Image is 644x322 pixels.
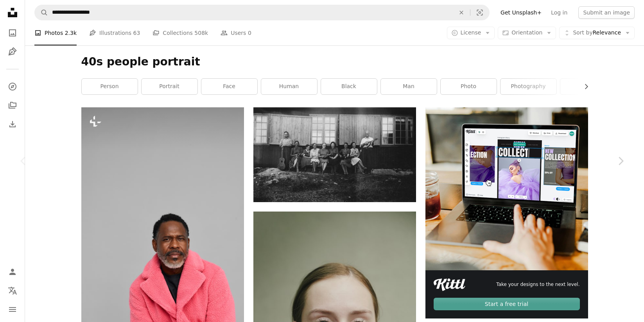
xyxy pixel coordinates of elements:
[221,20,251,45] a: Users 0
[496,281,579,288] span: Take your designs to the next level.
[441,79,497,94] a: photo
[597,123,644,199] a: Next
[573,29,621,37] span: Relevance
[434,279,466,291] img: file-1711049718225-ad48364186d3image
[201,79,257,94] a: face
[425,107,588,270] img: file-1719664959749-d56c4ff96871image
[194,29,208,37] span: 508k
[81,212,244,219] a: a man in a pink coat posing for a picture
[560,79,616,94] a: grey
[496,6,546,19] a: Get Unsplash+
[381,79,437,94] a: man
[461,29,481,36] span: License
[5,79,20,94] a: Explore
[5,283,20,298] button: Language
[470,5,489,20] button: Visual search
[5,25,20,41] a: Photos
[573,29,592,36] span: Sort by
[425,107,588,318] a: Take your designs to the next level.Start a free trial
[253,151,416,158] a: View the photo by Fylkesarkivet i Vestland
[5,264,20,280] a: Log in / Sign up
[5,302,20,317] button: Menu
[133,29,140,37] span: 63
[578,6,635,19] button: Submit an image
[35,5,48,20] button: Search Unsplash
[261,79,317,94] a: human
[511,29,542,36] span: Orientation
[89,20,140,45] a: Illustrations 63
[253,107,416,202] img: photo-1732043018735-0271e14a596f
[546,6,572,19] a: Log in
[81,55,588,69] h1: 40s people portrait
[453,5,470,20] button: Clear
[152,20,208,45] a: Collections 508k
[5,44,20,60] a: Illustrations
[500,79,556,94] a: photography
[434,298,580,310] div: Start a free trial
[498,27,556,39] button: Orientation
[559,27,635,39] button: Sort byRelevance
[248,29,251,37] span: 0
[82,79,138,94] a: person
[321,79,377,94] a: black
[447,27,495,39] button: License
[5,116,20,132] a: Download History
[579,79,588,94] button: scroll list to the right
[34,5,490,20] form: Find visuals sitewide
[142,79,197,94] a: portrait
[5,98,20,113] a: Collections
